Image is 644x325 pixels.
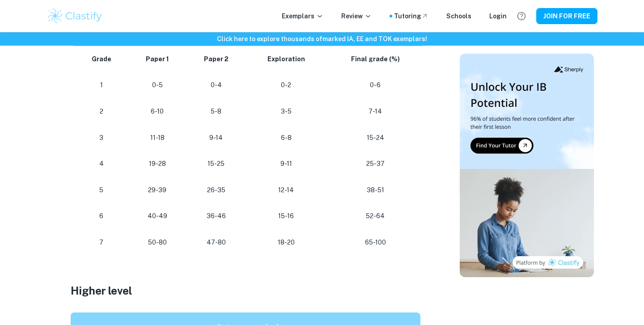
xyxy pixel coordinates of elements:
[193,132,239,144] p: 9-14
[253,158,318,170] p: 9-11
[81,210,121,222] p: 6
[333,79,418,91] p: 0-6
[193,236,239,249] p: 47-80
[267,55,305,63] strong: Exploration
[47,7,103,25] img: Clastify logo
[460,54,594,277] img: Thumbnail
[193,184,239,196] p: 26-35
[193,158,239,170] p: 15-25
[81,106,121,118] p: 2
[351,55,400,63] strong: Final grade (%)
[253,236,318,249] p: 18-20
[81,79,121,91] p: 1
[136,210,179,222] p: 40-49
[253,106,318,118] p: 3-5
[514,8,529,24] button: Help and Feedback
[333,210,418,222] p: 52-64
[253,132,318,144] p: 6-8
[253,184,318,196] p: 12-14
[92,55,111,63] strong: Grade
[81,184,121,196] p: 5
[204,55,229,63] strong: Paper 2
[536,8,597,24] button: JOIN FOR FREE
[333,132,418,144] p: 15-24
[333,184,418,196] p: 38-51
[193,79,239,91] p: 0-4
[81,236,121,249] p: 7
[253,79,318,91] p: 0-2
[489,11,507,21] a: Login
[193,106,239,118] p: 5-8
[253,210,318,222] p: 15-16
[136,158,179,170] p: 19-28
[333,158,418,170] p: 25-37
[333,106,418,118] p: 7-14
[136,79,179,91] p: 0-5
[193,210,239,222] p: 36-46
[446,11,471,21] a: Schools
[81,158,121,170] p: 4
[136,132,179,144] p: 11-18
[282,11,323,21] p: Exemplars
[2,34,642,44] h6: Click here to explore thousands of marked IA, EE and TOK exemplars !
[71,283,428,299] h3: Higher level
[136,236,179,249] p: 50-80
[136,106,179,118] p: 6-10
[394,11,428,21] a: Tutoring
[136,184,179,196] p: 29-39
[146,55,169,63] strong: Paper 1
[341,11,372,21] p: Review
[333,236,418,249] p: 65-100
[81,132,121,144] p: 3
